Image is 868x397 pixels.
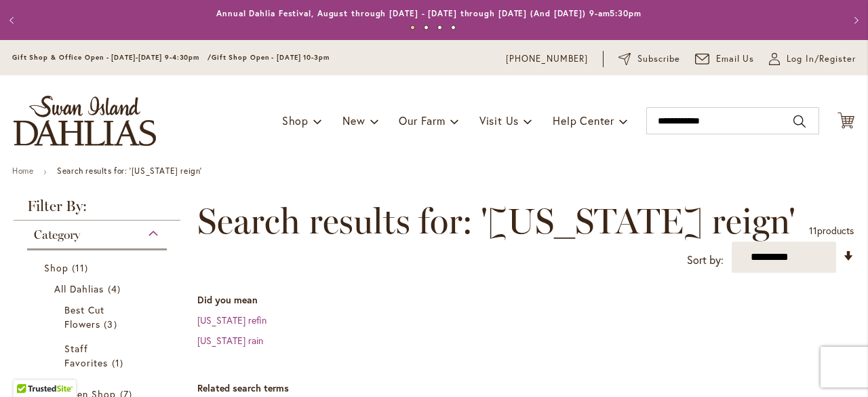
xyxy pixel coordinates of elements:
span: Staff Favorites [64,342,108,369]
span: Email Us [716,52,755,66]
button: 4 of 4 [451,25,456,30]
span: Gift Shop Open - [DATE] 10-3pm [212,53,330,62]
a: Annual Dahlia Festival, August through [DATE] - [DATE] through [DATE] (And [DATE]) 9-am5:30pm [216,8,642,18]
span: Our Farm [399,113,445,128]
dt: Did you mean [197,293,854,307]
label: Sort by: [687,248,724,273]
a: Log In/Register [769,52,856,66]
span: Shop [282,113,309,128]
button: 2 of 4 [424,25,429,30]
span: 1 [112,356,127,370]
dt: Related search terms [197,381,854,395]
span: Category [34,227,80,242]
a: Best Cut Flowers [64,303,133,331]
span: New [342,113,365,128]
a: All Dahlias [54,282,143,296]
a: [US_STATE] refin [197,314,267,326]
span: 11 [809,224,817,237]
span: Subscribe [637,52,680,66]
p: products [809,220,854,242]
span: Search results for: '[US_STATE] reign' [197,201,795,242]
span: 11 [72,261,92,275]
span: Shop [44,261,68,274]
a: store logo [14,96,156,146]
button: 3 of 4 [437,25,442,30]
button: 1 of 4 [410,25,415,30]
button: Next [841,7,868,34]
a: Subscribe [618,52,680,66]
a: [US_STATE] rain [197,334,263,347]
span: All Dahlias [54,282,104,295]
a: Staff Favorites [64,341,133,370]
span: Gift Shop & Office Open - [DATE]-[DATE] 9-4:30pm / [12,53,212,62]
a: Shop [44,261,153,275]
a: Email Us [695,52,755,66]
span: Best Cut Flowers [64,303,104,330]
strong: Filter By: [14,199,180,221]
span: Help Center [553,113,614,128]
iframe: Launch Accessibility Center [10,349,48,387]
a: [PHONE_NUMBER] [506,52,588,66]
span: Visit Us [479,113,519,128]
span: 4 [108,282,124,296]
strong: Search results for: '[US_STATE] reign' [57,166,202,176]
a: Home [12,166,33,176]
span: 3 [104,317,120,331]
span: Log In/Register [787,52,856,66]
